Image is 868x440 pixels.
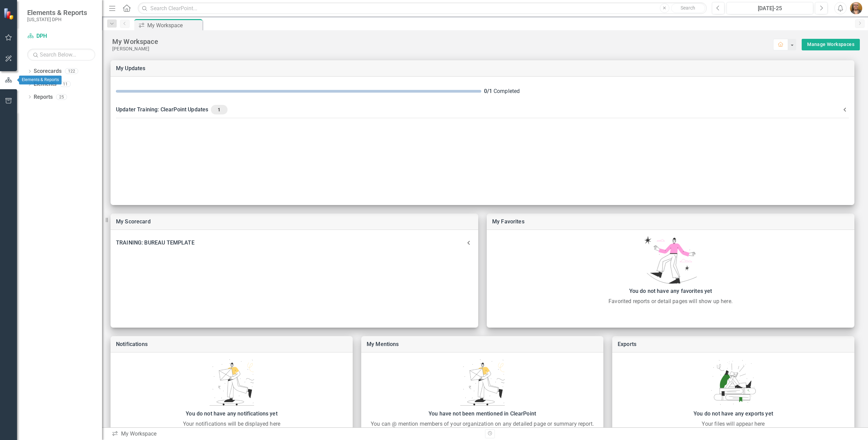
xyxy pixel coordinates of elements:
div: [PERSON_NAME] [112,46,773,52]
div: Your files will appear here [616,420,851,428]
div: You have not been mentioned in ClearPoint [365,409,600,419]
a: Reports [34,93,53,101]
a: Notifications [116,341,148,347]
div: My Workspace [147,21,201,30]
button: Search [671,3,705,13]
div: Completed [484,88,849,95]
input: Search ClearPoint... [138,2,707,14]
div: My Workspace [112,37,773,46]
button: Manage Workspaces [802,39,860,50]
small: [US_STATE] DPH [27,17,87,22]
div: 122 [65,68,78,74]
div: You do not have any exports yet [616,409,851,419]
a: My Scorecard [116,218,151,225]
a: My Mentions [367,341,399,347]
div: TRAINING: BUREAU TEMPLATE [111,235,478,250]
span: Elements & Reports [27,9,87,17]
div: split button [802,39,860,50]
div: 11 [60,81,71,87]
div: 0 / 1 [484,88,492,95]
img: Mary Ramirez [850,2,862,14]
span: Search [681,5,695,11]
a: My Favorites [492,218,524,225]
div: TRAINING: BUREAU TEMPLATE [116,238,465,248]
a: Manage Workspaces [807,40,854,49]
img: ClearPoint Strategy [3,8,15,20]
div: You can @ mention members of your organization on any detailed page or summary report. [365,420,600,428]
div: [DATE]-25 [729,4,811,13]
input: Search Below... [27,49,95,61]
div: Elements & Reports [19,76,62,84]
button: [DATE]-25 [727,2,813,14]
div: Updater Training: ClearPoint Updates1 [111,101,854,119]
div: You do not have any notifications yet [114,409,349,419]
a: DPH [27,32,95,40]
a: Scorecards [34,67,62,75]
div: 25 [56,94,67,100]
a: Exports [618,341,636,347]
span: 1 [214,107,224,113]
div: You do not have any favorites yet [490,286,851,296]
div: My Workspace [112,430,480,438]
div: Your notifications will be displayed here [114,420,349,428]
a: My Updates [116,65,146,72]
div: Favorited reports or detail pages will show up here. [490,297,851,305]
div: Updater Training: ClearPoint Updates [116,105,841,114]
